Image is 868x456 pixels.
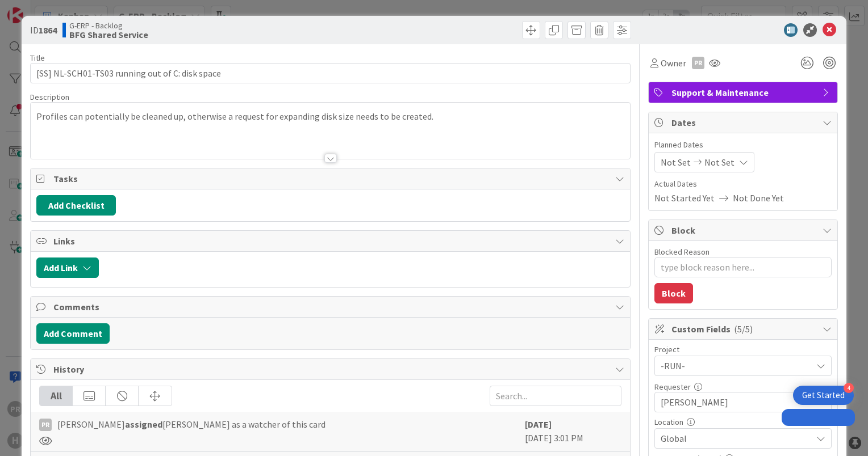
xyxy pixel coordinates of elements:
span: ID [30,23,57,37]
div: Project [654,345,832,353]
span: Dates [671,116,817,129]
div: PR [39,419,52,431]
label: Requester [654,382,691,392]
span: Links [53,234,610,248]
span: Comments [53,300,610,314]
label: Title [30,53,45,63]
span: Actual Dates [654,178,832,190]
label: Blocked Reason [654,247,710,257]
span: Block [671,223,817,237]
span: Not Done Yet [733,191,784,205]
div: Open Get Started checklist, remaining modules: 4 [793,386,854,405]
span: Not Started Yet [654,191,715,205]
button: Add Link [36,257,99,278]
span: Not Set [661,155,691,169]
span: Planned Dates [654,139,832,151]
button: Add Checklist [36,195,116,216]
span: Owner [661,56,686,70]
span: [PERSON_NAME] [PERSON_NAME] as a watcher of this card [57,417,325,431]
div: [DATE] 3:01 PM [525,417,621,446]
span: Tasks [53,172,610,185]
div: 4 [844,383,854,393]
span: History [53,362,610,376]
input: Search... [490,386,621,406]
span: -RUN- [661,358,806,374]
b: BFG Shared Service [69,30,148,39]
input: type card name here... [30,63,631,83]
span: Global [661,432,812,445]
b: [DATE] [525,419,552,430]
button: Add Comment [36,323,110,344]
b: 1864 [39,24,57,36]
span: ( 5/5 ) [734,323,753,335]
div: All [40,386,73,406]
span: Custom Fields [671,322,817,336]
p: Profiles can potentially be cleaned up, otherwise a request for expanding disk size needs to be c... [36,110,624,123]
span: G-ERP - Backlog [69,21,148,30]
button: Block [654,283,693,303]
span: Support & Maintenance [671,86,817,99]
div: PR [692,57,704,69]
div: Get Started [802,390,845,401]
span: Description [30,92,69,102]
div: Location [654,418,832,426]
b: assigned [125,419,162,430]
span: Not Set [704,155,735,169]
